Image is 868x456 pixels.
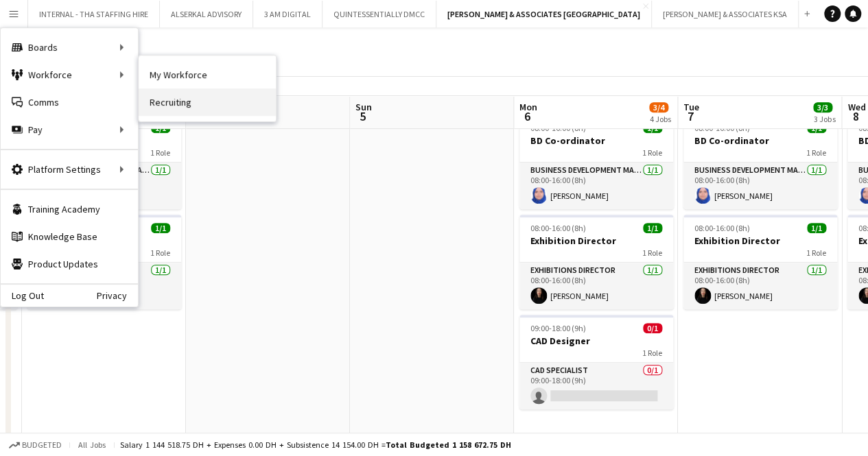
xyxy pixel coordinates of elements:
button: [PERSON_NAME] & ASSOCIATES KSA [652,1,799,27]
button: 3 AM DIGITAL [253,1,322,27]
app-job-card: 08:00-16:00 (8h)1/1BD Co-ordinator1 RoleBusiness Development Manager1/108:00-16:00 (8h)[PERSON_NAME] [683,115,837,209]
span: Budgeted [22,440,62,450]
app-job-card: 09:00-18:00 (9h)0/1CAD Designer1 RoleCAD Specialist0/109:00-18:00 (9h) [519,315,673,409]
app-card-role: Business Development Manager1/108:00-16:00 (8h)[PERSON_NAME] [683,163,837,209]
h3: CAD Designer [519,335,673,347]
button: Budgeted [7,437,64,453]
span: 1 Role [642,147,662,158]
app-job-card: 08:00-16:00 (8h)1/1Exhibition Director1 RoleExhibitions Director1/108:00-16:00 (8h)[PERSON_NAME] [683,215,837,309]
div: Boards [1,34,138,61]
app-job-card: 08:00-16:00 (8h)1/1BD Co-ordinator1 RoleBusiness Development Manager1/108:00-16:00 (8h)[PERSON_NAME] [519,115,673,209]
span: 1/1 [807,223,826,233]
div: Platform Settings [1,156,138,183]
span: 1 Role [150,147,170,158]
button: [PERSON_NAME] & ASSOCIATES [GEOGRAPHIC_DATA] [436,1,652,27]
div: Salary 1 144 518.75 DH + Expenses 0.00 DH + Subsistence 14 154.00 DH = [120,440,511,450]
span: 3/3 [813,102,832,112]
span: 1 Role [642,248,662,258]
span: 6 [517,108,537,124]
button: QUINTESSENTIALLY DMCC [322,1,436,27]
span: 0/1 [643,323,662,333]
span: Mon [519,101,537,113]
a: Privacy [97,290,138,301]
span: 1 Role [806,248,826,258]
h3: BD Co-ordinator [683,134,837,147]
span: 7 [681,108,699,124]
h3: Exhibition Director [519,235,673,247]
span: 1/1 [643,223,662,233]
app-card-role: Exhibitions Director1/108:00-16:00 (8h)[PERSON_NAME] [519,263,673,309]
span: 08:00-16:00 (8h) [530,223,586,233]
span: 09:00-18:00 (9h) [530,323,586,333]
span: All jobs [75,440,108,450]
app-card-role: CAD Specialist0/109:00-18:00 (9h) [519,363,673,409]
app-job-card: 08:00-16:00 (8h)1/1Exhibition Director1 RoleExhibitions Director1/108:00-16:00 (8h)[PERSON_NAME] [519,215,673,309]
div: 4 Jobs [650,114,671,124]
span: 1 Role [150,248,170,258]
span: 1 Role [642,348,662,358]
a: Product Updates [1,250,138,278]
span: Sun [355,101,372,113]
a: Comms [1,88,138,116]
span: 5 [353,108,372,124]
span: 08:00-16:00 (8h) [694,223,750,233]
span: Wed [847,101,865,113]
app-card-role: Business Development Manager1/108:00-16:00 (8h)[PERSON_NAME] [519,163,673,209]
span: Total Budgeted 1 158 672.75 DH [386,440,511,450]
a: Log Out [1,290,44,301]
span: 1/1 [151,223,170,233]
app-card-role: Exhibitions Director1/108:00-16:00 (8h)[PERSON_NAME] [683,263,837,309]
h3: BD Co-ordinator [519,134,673,147]
div: Pay [1,116,138,143]
span: Tue [683,101,699,113]
span: 1 Role [806,147,826,158]
button: ALSERKAL ADVISORY [160,1,253,27]
a: My Workforce [139,61,276,88]
span: 8 [845,108,865,124]
a: Knowledge Base [1,223,138,250]
h3: Exhibition Director [683,235,837,247]
a: Training Academy [1,195,138,223]
div: Workforce [1,61,138,88]
button: INTERNAL - THA STAFFING HIRE [28,1,160,27]
div: 3 Jobs [814,114,835,124]
span: 3/4 [649,102,668,112]
a: Recruiting [139,88,276,116]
